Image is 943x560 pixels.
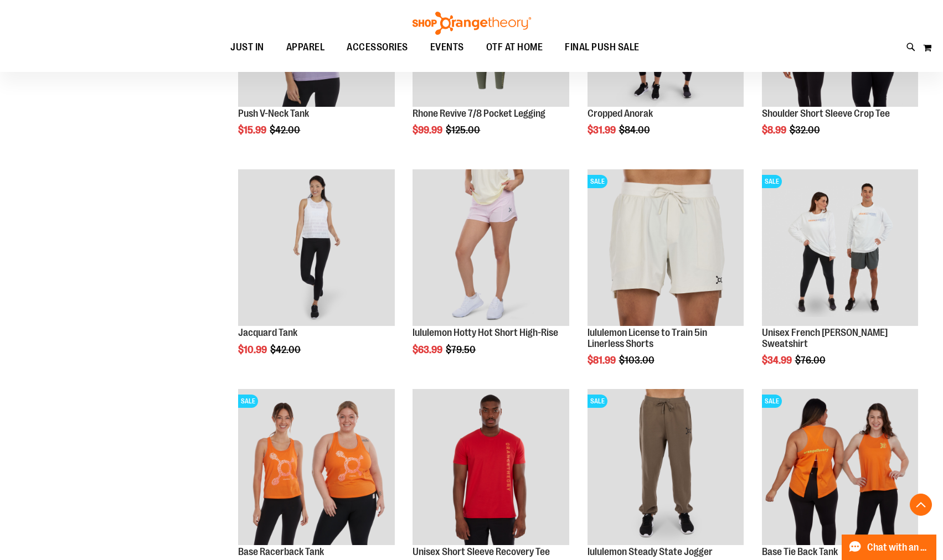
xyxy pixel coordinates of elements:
[413,546,550,557] a: Unisex Short Sleeve Recovery Tee
[419,35,475,60] a: EVENTS
[795,355,827,366] span: $76.00
[413,108,545,119] a: Rhone Revive 7/8 Pocket Legging
[588,395,607,408] span: SALE
[413,125,444,136] span: $99.99
[486,35,543,60] span: OTF AT HOME
[588,169,744,327] a: lululemon License to Train 5in Linerless ShortsSALE
[238,327,297,338] a: Jacquard Tank
[238,546,324,557] a: Base Racerback Tank
[347,35,408,60] span: ACCESSORIES
[762,327,888,349] a: Unisex French [PERSON_NAME] Sweatshirt
[413,344,444,355] span: $63.99
[762,169,918,325] img: Unisex French Terry Crewneck Sweatshirt primary image
[233,164,400,383] div: product
[270,125,302,136] span: $42.00
[867,542,930,553] span: Chat with an Expert
[762,175,782,188] span: SALE
[238,389,394,545] img: Product image for Base Racerback Tank
[762,389,918,547] a: Product image for Base Tie Back TankSALE
[588,389,744,547] a: lululemon Steady State JoggerSALE
[238,395,258,408] span: SALE
[411,12,533,35] img: Shop Orangetheory
[619,125,652,136] span: $84.00
[842,535,937,560] button: Chat with an Expert
[588,327,707,349] a: lululemon License to Train 5in Linerless Shorts
[238,125,268,136] span: $15.99
[286,35,325,60] span: APPAREL
[762,546,838,557] a: Base Tie Back Tank
[413,169,569,327] a: lululemon Hotty Hot Short High-Rise
[413,327,558,338] a: lululemon Hotty Hot Short High-Rise
[762,169,918,327] a: Unisex French Terry Crewneck Sweatshirt primary imageSALE
[407,164,574,383] div: product
[238,108,309,119] a: Push V-Neck Tank
[790,125,822,136] span: $32.00
[238,389,394,547] a: Product image for Base Racerback TankSALE
[910,494,932,516] button: Back To Top
[413,169,569,325] img: lululemon Hotty Hot Short High-Rise
[588,125,617,136] span: $31.99
[275,35,336,60] a: APPAREL
[762,355,793,366] span: $34.99
[446,125,482,136] span: $125.00
[446,344,477,355] span: $79.50
[762,125,788,136] span: $8.99
[588,108,653,119] a: Cropped Anorak
[219,35,275,60] a: JUST IN
[756,164,924,394] div: product
[430,35,464,60] span: EVENTS
[588,546,713,557] a: lululemon Steady State Jogger
[413,389,569,547] a: Product image for Unisex Short Sleeve Recovery Tee
[588,175,607,188] span: SALE
[413,389,569,545] img: Product image for Unisex Short Sleeve Recovery Tee
[762,108,890,119] a: Shoulder Short Sleeve Crop Tee
[588,169,744,325] img: lululemon License to Train 5in Linerless Shorts
[238,344,269,355] span: $10.99
[270,344,302,355] span: $42.00
[336,35,419,60] a: ACCESSORIES
[554,35,651,60] a: FINAL PUSH SALE
[565,35,640,60] span: FINAL PUSH SALE
[619,355,656,366] span: $103.00
[588,355,617,366] span: $81.99
[762,395,782,408] span: SALE
[475,35,554,60] a: OTF AT HOME
[762,389,918,545] img: Product image for Base Tie Back Tank
[230,35,264,60] span: JUST IN
[588,389,744,545] img: lululemon Steady State Jogger
[238,169,394,325] img: Front view of Jacquard Tank
[582,164,749,394] div: product
[238,169,394,327] a: Front view of Jacquard Tank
